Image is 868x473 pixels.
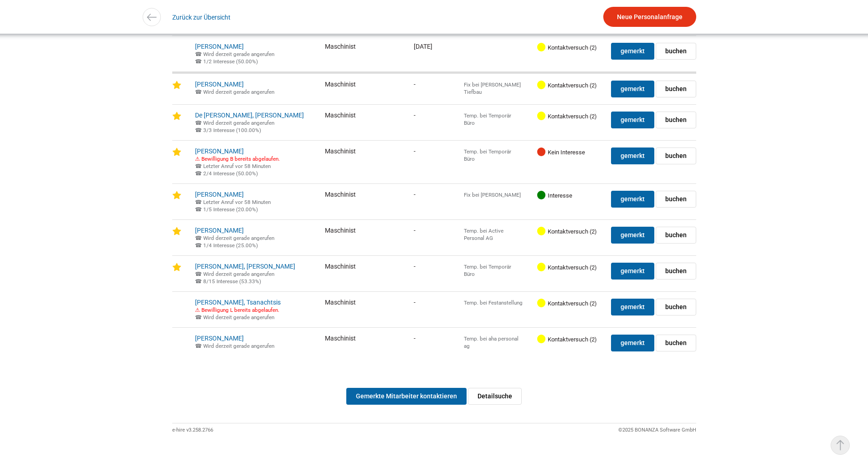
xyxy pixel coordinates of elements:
[318,219,407,255] td: Maschinist
[195,307,279,313] small: ⚠ Bewilligung L bereits abgelaufen.
[656,191,696,208] a: buchen
[831,436,850,455] a: ▵ Nach oben
[318,183,407,219] td: Maschinist
[195,235,274,241] small: ☎ Wird derzeit gerade angerufen
[195,263,295,270] a: [PERSON_NAME], [PERSON_NAME]
[464,148,511,162] small: Temp. bei Temporär Büro
[188,73,318,104] td: M1, M2 Ausweis Kranführerausweis Lehrausweis bis 10.2023 dipl. Baumaschinenführer später im Herbs...
[611,335,654,351] a: gemerkt
[407,255,457,291] td: -
[318,255,407,291] td: Maschinist
[656,112,696,128] a: buchen
[656,335,696,351] a: buchen
[195,170,258,177] small: Letzte Anfrage: 26.08.2025 11:06:21 Interesse: ja
[195,43,244,50] a: [PERSON_NAME]
[656,263,696,280] a: buchen
[195,343,274,349] small: ☎ Wird derzeit gerade angerufen
[611,43,654,60] a: gemerkt
[188,219,318,255] td: 6'200.00 + Spesen bei Murer, ABI Mobilram 65t. / Spuntwände, VDW Bohrungen, Verdrängungsbohrung, ...
[621,191,645,207] span: gemerkt
[172,191,181,200] img: Star-icon.png
[195,120,274,126] small: ☎ Wird derzeit gerade angerufen
[656,43,696,60] a: buchen
[172,227,181,236] img: Star-icon.png
[464,112,511,126] small: Temp. bei Temporär Büro
[407,219,457,255] td: -
[407,73,457,104] td: -
[188,255,318,291] td: Juni 2023 war bei Steiger. Lohn 6'100 er will neu 6'500 6'100 = Grundlohn CVHF. 35.00 24.6.2022 k...
[407,140,457,183] td: -
[318,104,407,140] td: Maschinist
[621,263,645,279] span: gemerkt
[188,183,318,219] td: 6.2022 bei Aregger im Einsatz
[407,183,457,219] td: -
[172,112,181,121] img: Star-icon.png
[611,112,654,128] a: gemerkt
[621,148,645,164] span: gemerkt
[195,156,280,162] small: ⚠ Bewilligung B bereits abgelaufen.
[346,388,467,405] a: Gemerkte Mitarbeiter kontaktieren
[195,206,258,213] small: ☎ 1/5 Interesse (20.00%)
[188,291,318,327] td: Möchte nicht mehr als Kranführer arbeiten. nur noch als Maschinist / 24.4.20, ss
[656,147,696,164] a: buchen
[188,36,318,71] td: 26.10.2021 will nicht bei uns arbeiten temporär ist er arbeitslos sucht nur Feststelle ist 58 Jäh...
[172,263,181,272] img: Star-icon.png
[195,314,274,320] small: ☎ Wird derzeit gerade angerufen
[195,58,258,65] small: Letzte Anfrage: 22.07.2024 17:26:10 Interesse: nein
[611,147,654,164] a: gemerkt
[195,127,261,133] small: ☎ 3/3 Interesse (100.00%)
[195,299,281,306] a: [PERSON_NAME], Tsanachtsis
[172,147,181,157] img: Star-icon.png
[611,191,654,208] a: gemerkt
[611,263,654,280] a: gemerkt
[318,327,407,358] td: Maschinist
[656,81,696,97] a: buchen
[195,191,244,198] a: [PERSON_NAME]
[407,104,457,140] td: -
[318,73,407,104] td: Maschinist
[468,388,522,405] a: Detailsuche
[188,140,318,183] td: 26.8.22 ist in Bremgarten am arbeiten. Eer meldet sich bei uns
[195,335,244,342] a: [PERSON_NAME]
[145,10,158,24] img: icon-arrow-left.svg
[464,81,521,95] small: Fix bei [PERSON_NAME] Tiefbau
[195,278,261,285] small: Letzte Anfrage: 26.08.2025 12:08:23 Interesse: nein
[195,242,258,249] small: Letzte Anfrage: 26.08.2025 12:07:23 Interesse: nein
[464,264,511,277] small: Temp. bei Temporär Büro
[656,299,696,315] a: buchen
[603,7,696,27] a: Neue Personalanfrage
[611,81,654,97] a: gemerkt
[621,81,645,97] span: gemerkt
[621,227,645,243] span: gemerkt
[195,89,274,95] small: ☎ Wird derzeit gerade angerufen
[621,43,645,59] span: gemerkt
[621,335,645,351] span: gemerkt
[464,228,503,241] small: Temp. bei Active Personal AG
[621,112,645,128] span: gemerkt
[195,51,274,57] small: ☎ Wird derzeit gerade angerufen
[195,199,271,205] small: 26.08.2025 11:06:24
[172,7,231,27] a: Zurück zur Übersicht
[611,227,654,244] a: gemerkt
[464,336,519,349] small: Temp. bei aha personal ag
[464,192,521,198] small: Fix bei [PERSON_NAME]
[318,36,407,71] td: Maschinist
[172,423,213,437] div: e-hire v3.258.2766
[318,140,407,183] td: Maschinist
[407,291,457,327] td: -
[464,300,523,306] small: Temp. bei Festanstellung
[656,227,696,244] a: buchen
[172,81,181,90] img: Star-icon.png
[195,147,244,155] a: [PERSON_NAME]
[188,104,318,140] td: Einbaumaschine Vögele und Bomag Lötscher Walo Bertschinger Implenia Anliker Arnet Schmid
[195,163,271,169] small: 26.08.2025 11:06:21
[195,112,304,119] a: De [PERSON_NAME], [PERSON_NAME]
[195,81,244,88] a: [PERSON_NAME]
[621,299,645,315] span: gemerkt
[611,299,654,315] a: gemerkt
[618,423,696,437] div: ©2025 BONANZA Software GmbH
[407,327,457,358] td: -
[318,291,407,327] td: Maschinist
[407,36,457,71] td: [DATE]
[195,227,244,234] a: [PERSON_NAME]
